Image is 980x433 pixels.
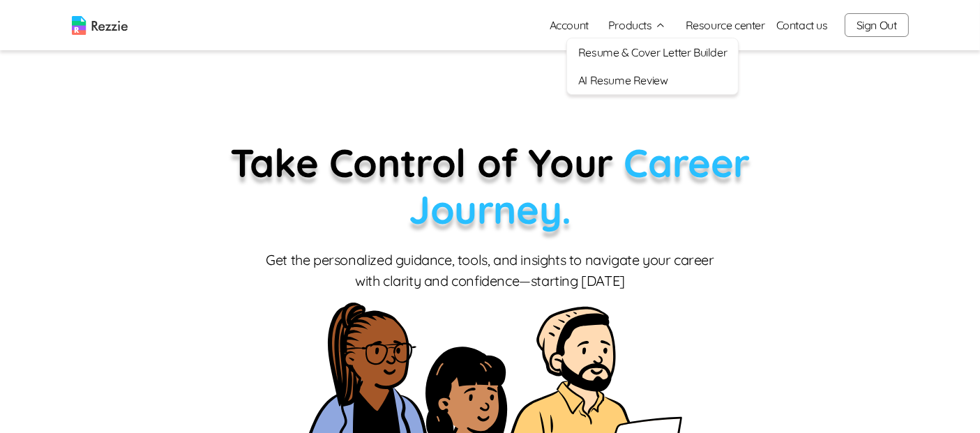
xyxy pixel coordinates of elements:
img: logo [72,16,128,35]
p: Take Control of Your [159,139,822,233]
a: Account [538,11,600,39]
p: Get the personalized guidance, tools, and insights to navigate your career with clarity and confi... [264,250,717,291]
a: Contact us [776,17,828,33]
a: Resume & Cover Letter Builder [567,38,738,66]
span: Career Journey. [409,138,750,234]
a: Resource center [686,17,765,33]
button: Products [608,17,666,33]
a: AI Resume Review [567,66,738,94]
button: Sign Out [845,13,909,37]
